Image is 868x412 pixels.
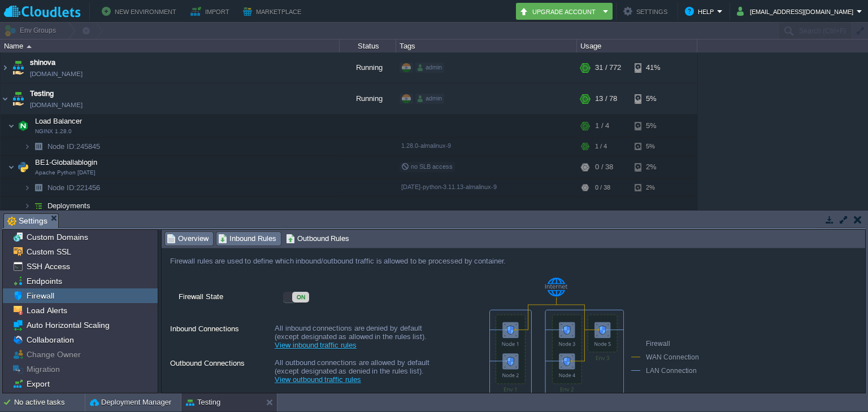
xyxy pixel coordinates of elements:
div: 0 / 38 [595,179,610,196]
a: Node ID:221456 [46,183,102,192]
div: ON [292,292,309,303]
span: Settings [7,214,47,228]
span: BE1-Globallablogin [34,157,99,167]
div: 2% [635,179,671,196]
div: admin [415,94,444,104]
a: shinova [30,57,55,68]
div: All inbound connections are denied by default (except designated as allowed in the rules list). [275,323,444,355]
button: Deployment Manager [90,397,171,408]
img: AMDAwAAAACH5BAEAAAAALAAAAAABAAEAAAICRAEAOw== [1,84,10,114]
div: Tags [397,40,576,52]
div: WAN Connection [631,351,714,365]
div: 5% [635,115,671,137]
span: Outbound Rules [286,233,350,245]
div: 5% [635,138,671,155]
a: Testing [30,88,54,99]
img: AMDAwAAAACH5BAEAAAAALAAAAAABAAEAAAICRAEAOw== [24,197,31,214]
span: NGINX 1.28.0 [35,128,72,135]
button: Settings [623,5,671,18]
button: Testing [186,397,220,408]
span: Load Balancer [34,116,84,126]
img: AMDAwAAAACH5BAEAAAAALAAAAAABAAEAAAICRAEAOw== [27,45,32,48]
a: Load BalancerNGINX 1.28.0 [34,117,84,125]
div: 1 / 4 [595,138,607,155]
div: No active tasks [14,393,85,411]
a: [DOMAIN_NAME] [30,99,83,111]
span: no SLB access [401,163,453,170]
a: SSH Access [24,261,72,271]
img: Cloudlets [4,5,81,19]
img: AMDAwAAAACH5BAEAAAAALAAAAAABAAEAAAICRAEAOw== [15,156,31,178]
button: Import [190,5,233,18]
div: Status [340,40,396,52]
div: 41% [635,52,671,83]
div: Name [1,40,339,52]
span: 1.28.0-almalinux-9 [401,142,451,149]
label: Inbound Connections [170,323,274,344]
div: 0 / 38 [595,156,613,178]
span: Change Owner [24,349,83,360]
span: Node ID: [47,183,76,192]
img: AMDAwAAAACH5BAEAAAAALAAAAAABAAEAAAICRAEAOw== [24,179,31,196]
img: AMDAwAAAACH5BAEAAAAALAAAAAABAAEAAAICRAEAOw== [15,115,31,137]
img: AMDAwAAAACH5BAEAAAAALAAAAAABAAEAAAICRAEAOw== [1,52,10,83]
a: Export [24,379,51,389]
img: AMDAwAAAACH5BAEAAAAALAAAAAABAAEAAAICRAEAOw== [10,52,26,83]
a: Auto Horizontal Scaling [24,320,111,330]
span: 221456 [46,183,102,192]
a: Collaboration [24,335,76,345]
span: Overview [167,233,209,245]
span: Inbound Rules [218,233,276,245]
a: Endpoints [24,276,64,286]
a: View outbound traffic rules [275,375,361,384]
a: Load Alerts [24,305,69,315]
img: AMDAwAAAACH5BAEAAAAALAAAAAABAAEAAAICRAEAOw== [31,179,46,196]
a: Node ID:245845 [46,142,102,151]
a: Custom Domains [24,232,90,242]
img: AMDAwAAAACH5BAEAAAAALAAAAAABAAEAAAICRAEAOw== [24,138,31,155]
a: Migration [24,364,62,374]
a: Deployments [46,201,92,211]
div: Usage [578,40,697,52]
img: AMDAwAAAACH5BAEAAAAALAAAAAABAAEAAAICRAEAOw== [8,115,15,137]
button: New Environment [102,5,180,18]
span: [DATE]-python-3.11.13-almalinux-9 [401,183,497,190]
a: Custom SSL [24,247,73,257]
div: Firewall [631,338,714,351]
div: Running [340,52,396,83]
label: Firewall State [179,291,282,312]
div: 13 / 78 [595,84,617,114]
img: AMDAwAAAACH5BAEAAAAALAAAAAABAAEAAAICRAEAOw== [10,84,26,114]
div: All outbound connections are allowed by default (except designated as denied in the rules list). [275,357,444,389]
button: Marketplace [243,5,305,18]
span: Node ID: [47,142,76,151]
a: View inbound traffic rules [275,341,357,349]
button: Help [685,5,717,18]
div: Running [340,84,396,114]
a: BE1-GloballabloginApache Python [DATE] [34,158,99,166]
img: AMDAwAAAACH5BAEAAAAALAAAAAABAAEAAAICRAEAOw== [31,138,46,155]
div: Firewall rules are used to define which inbound/outbound traffic is allowed to be processed by co... [162,248,701,274]
div: admin [415,63,444,73]
img: AMDAwAAAACH5BAEAAAAALAAAAAABAAEAAAICRAEAOw== [31,197,46,214]
button: Upgrade Account [519,5,600,18]
label: Outbound Connections [170,357,274,379]
a: [DOMAIN_NAME] [30,68,83,80]
a: Firewall [24,291,56,301]
button: [EMAIL_ADDRESS][DOMAIN_NAME] [737,5,857,18]
div: 1 / 4 [595,115,609,137]
img: AMDAwAAAACH5BAEAAAAALAAAAAABAAEAAAICRAEAOw== [8,156,15,178]
span: 245845 [46,142,102,151]
div: LAN Connection [631,365,714,378]
div: 5% [635,84,671,114]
